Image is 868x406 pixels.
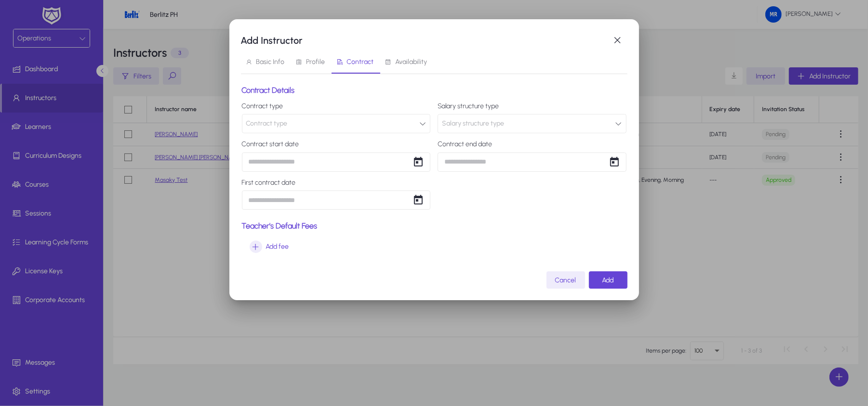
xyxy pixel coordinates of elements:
button: Add [589,271,628,289]
button: Cancel [547,271,585,289]
span: Contract [347,59,374,65]
label: Contract type [242,102,431,110]
span: Availability [396,59,427,65]
h2: Teacher's Default Fees [242,221,318,230]
h2: Contract Details [242,86,627,95]
button: Open calendar [409,190,428,210]
span: Add [602,276,614,284]
span: Add fee [266,241,289,253]
button: Open calendar [605,152,624,172]
label: Salary structure type [438,102,627,110]
span: Salary structure type [442,114,504,133]
label: Contract start date [242,140,431,148]
span: Profile [307,59,325,65]
label: Contract end date [438,140,627,148]
button: Open calendar [409,152,428,172]
span: Cancel [555,276,576,284]
h1: Add Instructor [241,33,608,48]
label: First contract date [242,179,431,187]
span: Contract type [246,114,288,133]
span: Basic Info [256,59,285,65]
button: Add fee [242,238,297,255]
